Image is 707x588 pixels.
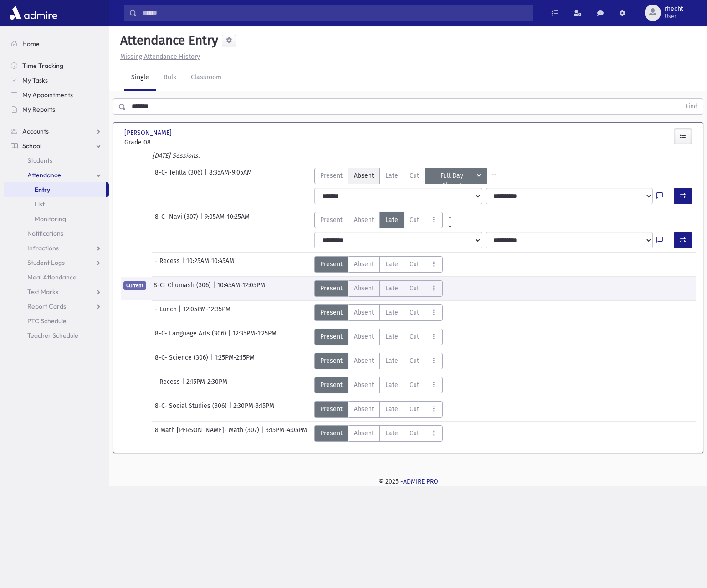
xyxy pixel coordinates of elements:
a: Attendance [4,168,109,182]
div: AttTypes [314,280,443,297]
span: Late [385,428,398,438]
span: Infractions [27,244,59,252]
span: - Recess [155,256,182,273]
span: 2:15PM-2:30PM [186,377,227,393]
span: Absent [354,284,374,293]
span: 8-C- Tefilla (306) [155,168,205,184]
span: 10:25AM-10:45AM [186,256,234,273]
a: Test Marks [4,284,109,299]
span: - Recess [155,377,182,393]
span: Present [320,404,343,414]
span: Absent [354,428,374,438]
span: rhecht [665,5,683,13]
span: Entry [35,186,50,194]
input: Search [137,5,533,21]
a: Report Cards [4,299,109,314]
span: Report Cards [27,302,66,310]
span: Absent [354,171,374,181]
span: 3:15PM-4:05PM [266,425,307,442]
img: AdmirePro [7,4,60,22]
div: © 2025 - [124,477,692,486]
span: | [229,401,233,418]
span: 12:05PM-12:35PM [183,304,231,321]
span: User [665,13,683,20]
span: | [179,304,183,321]
a: Student Logs [4,255,109,270]
span: Accounts [22,127,49,135]
span: Late [385,308,398,317]
span: Notifications [27,229,63,237]
span: Late [385,171,398,181]
span: Absent [354,308,374,317]
div: AttTypes [314,256,443,273]
div: AttTypes [314,425,443,442]
span: Test Marks [27,288,58,296]
span: Cut [410,428,419,438]
span: Cut [410,380,419,390]
a: Classroom [184,65,229,91]
span: Home [22,40,40,48]
span: Current [123,281,146,290]
span: Cut [410,259,419,269]
span: Absent [354,380,374,390]
span: | [210,353,215,369]
a: Meal Attendance [4,270,109,284]
span: 9:05AM-10:25AM [205,212,250,228]
span: Late [385,356,398,366]
span: Late [385,404,398,414]
span: Late [385,259,398,269]
span: 8-C- Chumash (306) [154,280,213,297]
span: Cut [410,171,419,181]
span: Time Tracking [22,62,63,70]
span: Present [320,171,343,181]
span: Grade 08 [124,138,211,147]
span: Absent [354,356,374,366]
span: 8-C- Science (306) [155,353,210,369]
span: Absent [354,215,374,225]
div: AttTypes [314,212,457,228]
div: AttTypes [314,353,443,369]
span: Present [320,332,343,341]
span: Teacher Schedule [27,331,78,340]
span: My Reports [22,105,55,113]
button: Find [680,99,703,114]
a: Notifications [4,226,109,241]
span: Monitoring [35,215,66,223]
span: Late [385,380,398,390]
a: Accounts [4,124,109,139]
a: Entry [4,182,106,197]
span: Present [320,356,343,366]
a: List [4,197,109,211]
span: Late [385,332,398,341]
span: Students [27,156,52,165]
a: My Tasks [4,73,109,88]
span: | [182,377,186,393]
span: Cut [410,284,419,293]
div: AttTypes [314,304,443,321]
span: Meal Attendance [27,273,77,281]
span: Present [320,380,343,390]
span: PTC Schedule [27,317,67,325]
a: Time Tracking [4,58,109,73]
span: - Lunch [155,304,179,321]
span: Cut [410,356,419,366]
a: Students [4,153,109,168]
span: Present [320,259,343,269]
span: School [22,142,41,150]
a: Missing Attendance History [117,53,200,61]
span: Student Logs [27,258,65,267]
span: 8-C- Language Arts (306) [155,329,228,345]
span: 10:45AM-12:05PM [217,280,265,297]
span: List [35,200,45,208]
span: Absent [354,332,374,341]
span: 8 Math [PERSON_NAME]- Math (307) [155,425,261,442]
span: Late [385,284,398,293]
div: AttTypes [314,329,443,345]
span: Cut [410,308,419,317]
span: 8:35AM-9:05AM [209,168,252,184]
div: AttTypes [314,168,501,184]
div: AttTypes [314,401,443,418]
span: | [205,168,209,184]
h5: Attendance Entry [117,33,218,48]
span: My Tasks [22,76,48,84]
